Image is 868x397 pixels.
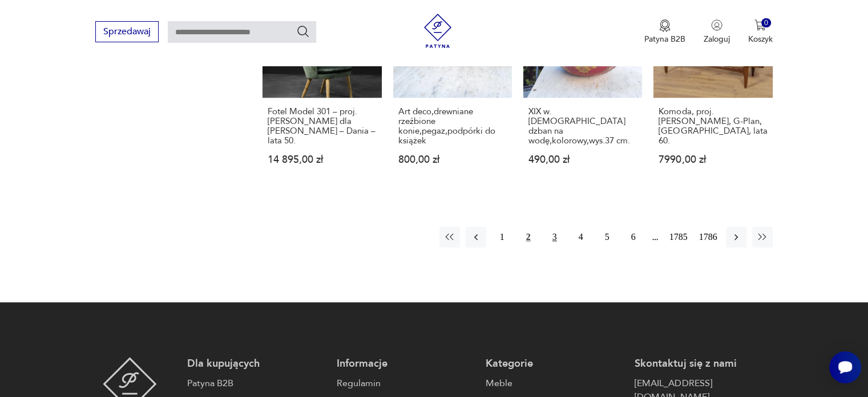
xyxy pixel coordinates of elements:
p: Skontaktuj się z nami [635,357,772,371]
div: 0 [761,18,771,28]
h3: Art deco,drewniane rzeźbione konie,pegaz,podpórki do książek [398,107,507,146]
img: Patyna - sklep z meblami i dekoracjami vintage [421,14,455,48]
button: 1785 [667,227,691,247]
button: 2 [518,227,539,247]
img: Ikonka użytkownika [711,19,722,31]
h3: XIX w.[DEMOGRAPHIC_DATA] dzban na wodę,kolorowy,wys.37 cm. [528,107,637,146]
p: Dla kupujących [187,357,325,371]
img: Ikona medalu [659,19,671,32]
button: 4 [571,227,591,247]
h3: Fotel Model 301 – proj. [PERSON_NAME] dla [PERSON_NAME] – Dania – lata 50. [268,107,376,146]
p: 14 895,00 zł [268,155,376,165]
h3: Komoda, proj. [PERSON_NAME], G-Plan, [GEOGRAPHIC_DATA], lata 60. [659,107,767,146]
p: 7990,00 zł [659,155,767,165]
button: Szukaj [296,25,310,38]
button: 0Koszyk [748,19,773,45]
iframe: Smartsupp widget button [829,351,861,383]
a: Sprzedawaj [95,29,159,37]
a: Regulamin [337,376,474,390]
a: Meble [486,376,623,390]
button: 1786 [696,227,720,247]
p: Koszyk [748,34,773,45]
button: 3 [544,227,565,247]
p: Kategorie [486,357,623,371]
a: Ikona medaluPatyna B2B [644,19,685,45]
p: Patyna B2B [644,34,685,45]
button: 1 [492,227,512,247]
button: 6 [623,227,644,247]
p: Informacje [337,357,474,371]
button: Zaloguj [704,19,730,45]
p: Zaloguj [704,34,730,45]
p: 800,00 zł [398,155,507,165]
a: Patyna B2B [187,376,325,390]
p: 490,00 zł [528,155,637,165]
img: Ikona koszyka [754,19,766,31]
button: Patyna B2B [644,19,685,45]
button: 5 [597,227,617,247]
button: Sprzedawaj [95,21,159,42]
